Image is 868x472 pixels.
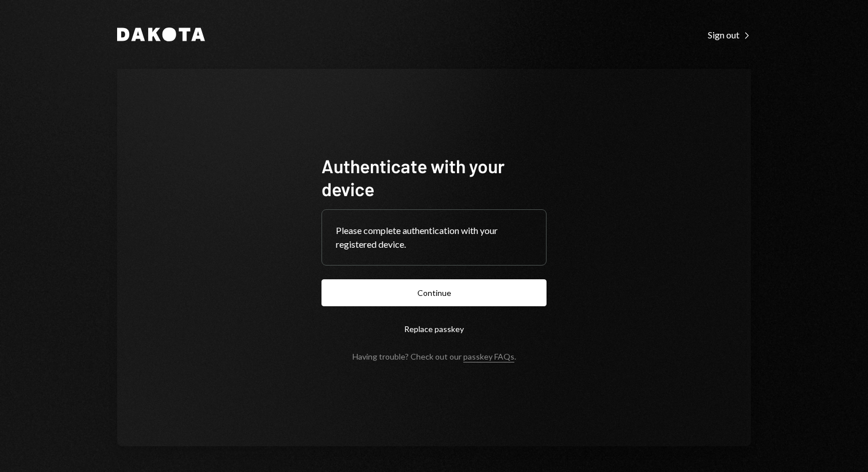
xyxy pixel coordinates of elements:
button: Continue [321,279,547,306]
h1: Authenticate with your device [321,154,547,200]
a: Sign out [708,28,751,41]
a: passkey FAQs [463,352,514,362]
div: Sign out [708,29,751,41]
div: Please complete authentication with your registered device. [336,224,532,251]
div: Having trouble? Check out our . [352,352,516,361]
button: Replace passkey [321,315,547,342]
